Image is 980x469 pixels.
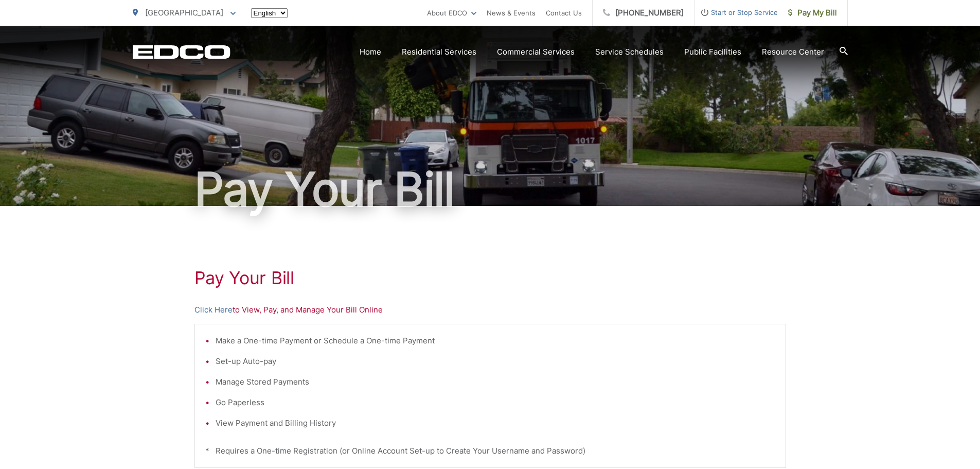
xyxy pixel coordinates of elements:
[251,8,288,18] select: Select a language
[194,268,786,288] h1: Pay Your Bill
[216,396,775,409] li: Go Paperless
[205,445,775,457] p: * Requires a One-time Registration (or Online Account Set-up to Create Your Username and Password)
[133,164,848,215] h1: Pay Your Bill
[487,7,536,19] a: News & Events
[194,304,786,316] p: to View, Pay, and Manage Your Bill Online
[216,417,775,429] li: View Payment and Billing History
[788,7,837,19] span: Pay My Bill
[684,46,741,58] a: Public Facilities
[595,46,664,58] a: Service Schedules
[145,8,223,18] span: [GEOGRAPHIC_DATA]
[762,46,824,58] a: Resource Center
[216,335,775,347] li: Make a One-time Payment or Schedule a One-time Payment
[360,46,381,58] a: Home
[546,7,582,19] a: Contact Us
[133,45,230,59] a: EDCD logo. Return to the homepage.
[402,46,476,58] a: Residential Services
[216,376,775,388] li: Manage Stored Payments
[194,304,233,316] a: Click Here
[427,7,476,19] a: About EDCO
[497,46,575,58] a: Commercial Services
[216,355,775,368] li: Set-up Auto-pay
